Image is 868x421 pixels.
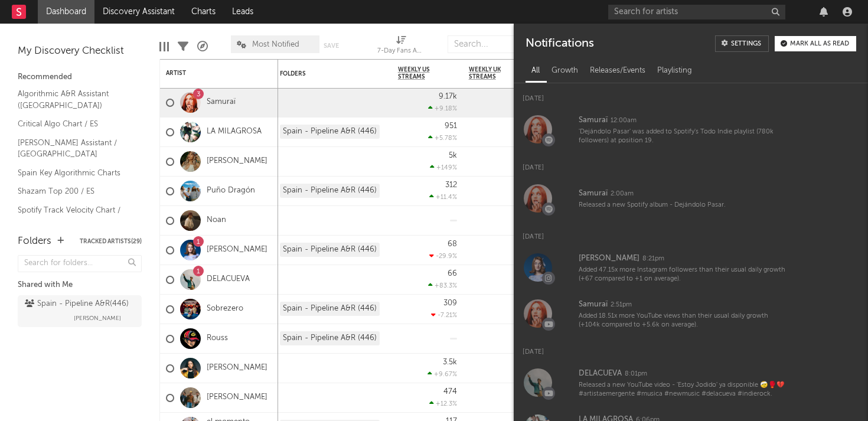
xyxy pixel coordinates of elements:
a: [PERSON_NAME] [207,156,267,167]
div: Releases/Events [584,61,651,81]
div: Notifications [526,35,593,52]
div: Spain - Pipeline A&R (446) [280,302,380,316]
div: 8:01pm [625,370,647,378]
div: Filters [178,30,188,64]
a: Samuraï12:00am'Dejándolo Pasar' was added to Spotify's Todo Indie playlist (780k followers) at po... [514,106,868,152]
div: 68 [448,240,457,248]
div: Added 18.51x more YouTube views than their usual daily growth (+104k compared to +5.6k on average). [579,312,787,330]
a: [PERSON_NAME] [207,363,267,373]
div: [DATE] [514,221,868,244]
a: Spain Key Algorithmic Charts [18,167,130,180]
div: 951 [445,122,457,130]
div: 8:21pm [642,254,664,263]
div: [DATE] [514,152,868,175]
span: Weekly US Streams [398,66,439,80]
div: 474 [443,388,457,396]
div: Folders [280,70,368,77]
a: Samuraï2:00amReleased a new Spotify album - Dejándolo Pasar. [514,175,868,221]
div: Released a new YouTube video - 'Estoy Jodido' ya disponible 🤕🥊💔 #artistaemergente #musica #newmus... [579,381,787,399]
a: [PERSON_NAME]8:21pmAdded 47.15x more Instagram followers than their usual daily growth (+67 compa... [514,244,868,291]
div: +5.78 % [428,134,457,142]
div: 'Dejándolo Pasar' was added to Spotify's Todo Indie playlist (780k followers) at position 19. [579,128,787,146]
div: Artist [166,70,254,77]
a: Rouss [207,334,228,344]
div: Settings [731,41,761,47]
div: 3.5k [443,358,457,366]
div: 2:51pm [611,301,632,309]
input: Search... [448,35,536,53]
div: Growth [546,61,584,81]
div: All [526,61,546,81]
div: [DATE] [514,337,868,360]
a: Samuraï [207,97,236,107]
div: 312 [445,181,457,189]
div: Playlisting [651,61,698,81]
a: Spain - Pipeline A&R(446)[PERSON_NAME] [18,295,142,327]
a: Samuraï2:51pmAdded 18.51x more YouTube views than their usual daily growth (+104k compared to +5.... [514,291,868,337]
div: 2:00am [611,190,634,198]
div: Recommended [18,70,142,84]
a: Algorithmic A&R Assistant ([GEOGRAPHIC_DATA]) [18,87,130,112]
a: [PERSON_NAME] Assistant / [GEOGRAPHIC_DATA] [18,136,130,161]
div: My Discovery Checklist [18,44,142,58]
a: LA MILAGROSA [207,127,262,137]
input: Search for artists [608,5,785,19]
span: Weekly UK Streams [469,66,513,80]
div: Mark all as read [790,41,849,47]
div: Spain - Pipeline A&R (446) [280,331,380,345]
a: Spotify Track Velocity Chart / ES [18,204,130,228]
div: Edit Columns [159,30,169,64]
a: Noan [207,216,226,226]
div: [PERSON_NAME] [579,252,639,266]
div: Spain - Pipeline A&R (446) [280,243,380,257]
div: 5k [449,152,457,159]
button: Mark all as read [775,36,856,51]
div: +12.3 % [429,400,457,407]
div: +149 % [430,164,457,171]
a: [PERSON_NAME] [207,393,267,403]
span: [PERSON_NAME] [74,311,121,325]
div: -29.9 % [429,252,457,260]
div: 66 [448,270,457,278]
span: Most Notified [252,41,299,48]
div: Spain - Pipeline A&R (446) [280,184,380,198]
div: +11.4 % [429,193,457,201]
a: DELACUEVA [207,275,250,285]
div: Spain - Pipeline A&R ( 446 ) [25,297,129,311]
div: Samuraï [579,187,608,201]
div: 309 [443,299,457,307]
div: DELACUEVA [579,367,622,381]
a: Puño Dragón [207,186,255,196]
a: Settings [715,35,769,52]
button: Save [324,43,339,49]
div: 12:00am [611,116,637,125]
button: Tracked Artists(29) [80,239,142,244]
div: +9.67 % [428,370,457,378]
div: 7-Day Fans Added (7-Day Fans Added) [377,30,425,64]
div: 9.17k [439,93,457,100]
div: Spain - Pipeline A&R (446) [280,125,380,139]
input: Search for folders... [18,255,142,272]
div: [DATE] [514,83,868,106]
div: Folders [18,234,51,249]
div: Shared with Me [18,278,142,292]
div: 7-Day Fans Added (7-Day Fans Added) [377,44,425,58]
div: +83.3 % [428,282,457,289]
div: Added 47.15x more Instagram followers than their usual daily growth (+67 compared to +1 on average). [579,266,787,284]
a: Shazam Top 200 / ES [18,185,130,198]
a: DELACUEVA8:01pmReleased a new YouTube video - 'Estoy Jodido' ya disponible 🤕🥊💔 #artistaemergente ... [514,360,868,406]
div: +9.18 % [428,105,457,112]
div: -7.21 % [431,311,457,319]
div: Samuraï [579,298,608,312]
div: A&R Pipeline [197,30,208,64]
div: Samuraï [579,113,608,128]
a: [PERSON_NAME] [207,245,267,255]
div: Released a new Spotify album - Dejándolo Pasar. [579,201,787,210]
a: Critical Algo Chart / ES [18,118,130,130]
a: Sobrezero [207,304,243,314]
